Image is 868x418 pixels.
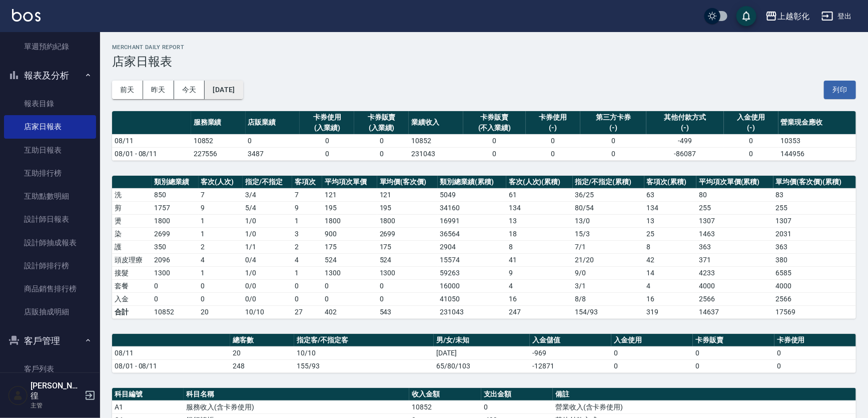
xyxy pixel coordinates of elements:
td: 16991 [438,214,506,227]
td: 0 [774,346,856,359]
td: 08/01 - 08/11 [112,147,191,160]
button: 昨天 [143,81,174,99]
td: 16000 [438,279,506,292]
td: 543 [377,305,438,318]
td: 524 [377,253,438,266]
a: 客戶列表 [4,357,96,380]
td: 121 [322,188,377,201]
th: 平均項次單價(累積) [696,176,773,189]
td: 護 [112,240,152,253]
button: 上越彰化 [761,6,813,27]
td: 36564 [438,227,506,240]
td: 0 [354,147,409,160]
td: 13 [644,214,697,227]
td: 65/80/103 [434,359,530,372]
td: 524 [322,253,377,266]
th: 收入金額 [409,388,481,401]
td: 144956 [778,147,856,160]
button: save [736,6,756,26]
th: 入金儲值 [530,334,611,347]
td: 10353 [778,134,856,147]
td: 2 [292,240,323,253]
td: 燙 [112,214,152,227]
td: 8 [506,240,573,253]
td: 15 / 3 [573,227,644,240]
th: 客次(人次)(累積) [506,176,573,189]
td: 0 [481,400,553,413]
td: 0 [354,134,409,147]
td: 頭皮理療 [112,253,152,266]
td: 2096 [152,253,198,266]
td: 175 [322,240,377,253]
div: (入業績) [302,123,352,133]
div: (-) [528,123,578,133]
td: 255 [696,201,773,214]
div: (不入業績) [466,123,523,133]
td: 0 [611,346,693,359]
td: 319 [644,305,697,318]
td: 1300 [322,266,377,279]
td: 83 [773,188,856,201]
td: 4233 [696,266,773,279]
td: 10852 [152,305,198,318]
table: a dense table [112,111,856,161]
td: 1463 [696,227,773,240]
th: 類別總業績(累積) [438,176,506,189]
a: 設計師日報表 [4,208,96,231]
td: -86087 [646,147,724,160]
td: 0 [199,292,243,305]
div: 卡券販賣 [357,112,406,123]
td: 5 / 4 [243,201,292,214]
th: 營業現金應收 [778,111,856,135]
a: 互助點數明細 [4,185,96,208]
td: 0 / 4 [243,253,292,266]
td: 2904 [438,240,506,253]
td: 08/11 [112,346,230,359]
td: 402 [322,305,377,318]
td: 入金 [112,292,152,305]
td: 16 [506,292,573,305]
td: 59263 [438,266,506,279]
td: 1307 [773,214,856,227]
td: 7 [199,188,243,201]
td: 4000 [773,279,856,292]
th: 客項次 [292,176,323,189]
th: 類別總業績 [152,176,198,189]
th: 科目名稱 [184,388,409,401]
div: (-) [649,123,721,133]
div: (-) [726,123,776,133]
a: 店家日報表 [4,115,96,138]
td: 10852 [409,400,481,413]
td: 2031 [773,227,856,240]
td: 08/01 - 08/11 [112,359,230,372]
button: [DATE] [205,81,243,99]
td: 0 [724,134,778,147]
td: 1307 [696,214,773,227]
td: 1300 [152,266,198,279]
td: 0 [322,279,377,292]
td: 154/93 [573,305,644,318]
td: 0 [377,279,438,292]
td: 合計 [112,305,152,318]
td: 0 [580,134,646,147]
td: 231043 [409,147,463,160]
td: 0 / 0 [243,292,292,305]
td: 1 [292,214,323,227]
td: 20 [230,346,294,359]
td: 染 [112,227,152,240]
table: a dense table [112,176,856,319]
td: 9 [506,266,573,279]
td: 6585 [773,266,856,279]
th: 指定客/不指定客 [294,334,434,347]
td: 套餐 [112,279,152,292]
td: 380 [773,253,856,266]
th: 單均價(客次價) [377,176,438,189]
table: a dense table [112,334,856,373]
td: 80 [696,188,773,201]
td: 1 [292,266,323,279]
th: 服務業績 [191,111,246,135]
td: 剪 [112,201,152,214]
td: 63 [644,188,697,201]
td: 248 [230,359,294,372]
td: 1300 [377,266,438,279]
